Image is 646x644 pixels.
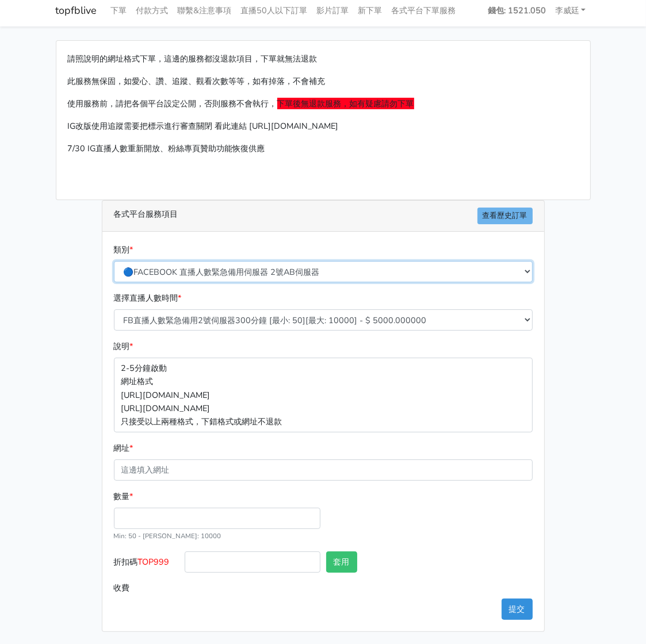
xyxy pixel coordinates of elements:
[488,5,546,16] strong: 錢包: 1521.050
[114,292,182,305] label: 選擇直播人數時間
[502,599,533,620] button: 提交
[138,556,170,568] span: TOP999
[68,142,579,155] p: 7/30 IG直播人數重新開放、粉絲專頁贊助功能恢復供應
[477,208,533,224] a: 查看歷史訂單
[114,340,133,353] label: 說明
[326,551,357,573] button: 套用
[68,75,579,88] p: 此服務無保固，如愛心、讚、追蹤、觀看次數等等，如有掉落，不會補充
[114,490,133,503] label: 數量
[111,551,182,577] label: 折扣碼
[114,358,533,432] p: 2-5分鐘啟動 網址格式 [URL][DOMAIN_NAME] [URL][DOMAIN_NAME] 只接受以上兩種格式，下錯格式或網址不退款
[68,97,579,110] p: 使用服務前，請把各個平台設定公開，否則服務不會執行，
[102,201,544,232] div: 各式平台服務項目
[68,52,579,66] p: 請照說明的網址格式下單，這邊的服務都沒退款項目，下單就無法退款
[114,243,133,256] label: 類別
[277,98,414,109] span: 下單後無退款服務，如有疑慮請勿下單
[111,577,182,599] label: 收費
[68,120,579,133] p: IG改版使用追蹤需要把標示進行審查關閉 看此連結 [URL][DOMAIN_NAME]
[114,459,533,481] input: 這邊填入網址
[114,442,133,455] label: 網址
[114,531,221,540] small: Min: 50 - [PERSON_NAME]: 10000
